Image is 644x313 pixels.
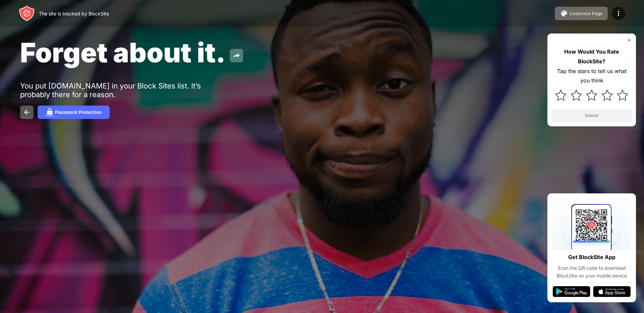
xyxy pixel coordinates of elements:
[586,89,597,101] img: star.svg
[627,38,632,43] img: rate-us-close.svg
[553,199,631,250] img: qrcode.svg
[614,9,623,17] img: menu-icon.svg
[551,66,632,86] div: Tap the stars to tell us what you think
[571,89,582,101] img: star.svg
[19,5,35,21] img: header-logo.svg
[551,109,632,122] button: Submit
[560,9,568,17] img: pallet.svg
[38,106,110,119] button: Password Protection
[20,81,227,99] div: You put [DOMAIN_NAME] in your Block Sites list. It’s probably there for a reason.
[568,252,615,262] div: Get BlockSite App
[570,11,602,16] div: Customize Page
[593,286,631,297] img: app-store.svg
[39,11,109,16] div: The site is blocked by BlockSite
[601,89,613,101] img: star.svg
[553,286,590,297] img: google-play.svg
[20,36,226,69] span: Forget about it.
[617,89,628,101] img: star.svg
[555,7,608,20] button: Customize Page
[55,110,102,115] div: Password Protection
[555,89,567,101] img: star.svg
[46,108,54,116] img: password.svg
[553,264,631,279] div: Scan the QR code to download BlockSite on your mobile device
[23,108,31,116] img: back.svg
[551,47,632,66] div: How Would You Rate BlockSite?
[232,52,240,60] img: share.svg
